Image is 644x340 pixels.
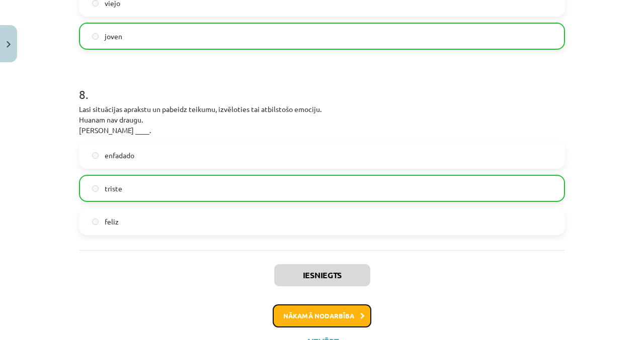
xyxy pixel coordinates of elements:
span: joven [105,31,122,42]
span: enfadado [105,150,134,161]
p: Lasi situācijas aprakstu un pabeidz teikumu, izvēloties tai atbilstošo emociju. Huanam nav draugu... [79,104,565,136]
input: triste [92,185,99,192]
h1: 8 . [79,70,565,101]
input: joven [92,33,99,40]
button: Iesniegts [274,264,370,286]
button: Nākamā nodarbība [273,304,371,327]
input: feliz [92,218,99,225]
span: triste [105,183,122,194]
input: enfadado [92,152,99,159]
img: icon-close-lesson-0947bae3869378f0d4975bcd49f059093ad1ed9edebbc8119c70593378902aed.svg [7,41,11,48]
span: feliz [105,216,119,227]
